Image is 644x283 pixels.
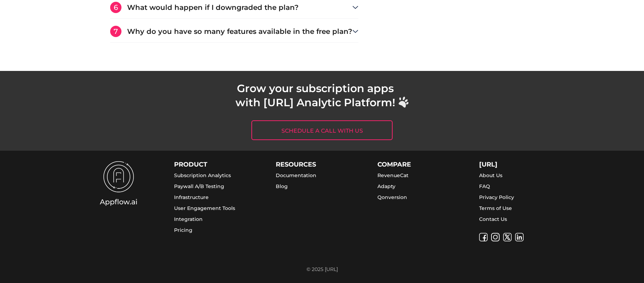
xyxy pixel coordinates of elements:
[174,161,245,168] div: PRODUCT
[479,233,488,241] img: facebook-icon
[479,216,507,222] a: Contact Us
[377,183,395,189] a: Adapty
[377,161,448,168] div: COMPARE
[276,172,316,179] a: Documentation
[377,194,407,200] a: Qonversion
[110,26,121,37] div: 7
[235,82,395,96] p: Grow your subscription apps
[503,233,512,241] img: twitter-icon
[94,161,143,209] img: appflow.ai-logo.png
[479,161,550,168] div: [URL]
[110,2,121,13] div: 6
[479,205,512,211] a: Terms of Use
[127,4,352,11] h3: What would happen if I downgraded the plan?
[276,183,288,189] a: Blog
[174,227,192,233] a: Pricing
[377,172,409,179] a: RevenueCat
[174,183,224,189] a: Paywall A/B Testing
[251,120,393,140] a: Schedule a call with us
[479,194,514,200] a: Privacy Policy
[276,161,346,168] div: RESOURCES
[127,28,352,35] h3: Why do you have so many features available in the free plan?
[174,194,209,200] a: Infrastructure
[174,172,231,179] a: Subscription Analytics
[235,96,395,110] p: with [URL] Analytic Platform!
[479,172,502,179] a: About Us
[479,183,490,189] a: FAQ
[515,233,524,241] img: linkedin-icon
[174,205,235,211] a: User Engagement Tools
[491,233,500,241] img: instagram-icon
[174,216,203,222] a: Integration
